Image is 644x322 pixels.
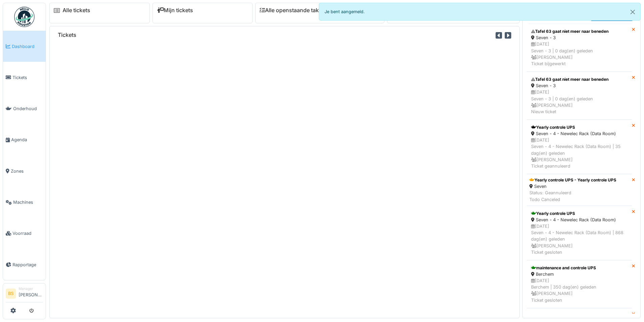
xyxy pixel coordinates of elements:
div: maintenance and controle UPS [531,313,627,319]
div: [DATE] Seven - 4 - Newelec Rack (Data Room) | 35 dag(en) geleden [PERSON_NAME] Ticket geannuleerd [531,137,627,169]
a: BS Manager[PERSON_NAME] [6,286,43,302]
a: Tafel 63 gaat niet meer naar beneden Seven - 3 [DATE]Seven - 3 | 0 dag(en) geleden [PERSON_NAME]T... [527,24,632,72]
img: Badge_color-CXgf-gQk.svg [14,7,34,27]
div: [DATE] Seven - 3 | 0 dag(en) geleden [PERSON_NAME] Nieuw ticket [531,89,627,115]
div: Seven - 4 - Newelec Rack (Data Room) [531,130,627,137]
div: [DATE] Seven - 3 | 0 dag(en) geleden [PERSON_NAME] Ticket bijgewerkt [531,41,627,67]
a: Yearly controle UPS Seven - 4 - Newelec Rack (Data Room) [DATE]Seven - 4 - Newelec Rack (Data Roo... [527,120,632,174]
div: maintenance and controle UPS [531,265,627,271]
div: Yearly controle UPS [531,124,627,130]
a: Tafel 63 gaat niet meer naar beneden Seven - 3 [DATE]Seven - 3 | 0 dag(en) geleden [PERSON_NAME]N... [527,72,632,120]
span: Voorraad [13,230,43,237]
div: Status: Geannuleerd [529,190,616,202]
div: Tafel 63 gaat niet meer naar beneden [531,28,627,34]
li: [PERSON_NAME] [19,286,43,301]
div: Yearly controle UPS - Yearly controle UPS [529,177,616,183]
a: Machines [3,187,46,218]
a: Tickets [3,62,46,93]
a: Dashboard [3,31,46,62]
a: Alle tickets [63,7,90,14]
div: Je bent aangemeld. [319,3,641,21]
span: Zones [11,168,43,174]
a: Zones [3,155,46,187]
span: Dashboard [12,43,43,50]
a: Rapportage [3,249,46,280]
a: Voorraad [3,218,46,249]
a: maintenance and controle UPS Berchem [DATE]Berchem | 350 dag(en) geleden [PERSON_NAME]Ticket gesl... [527,260,632,308]
div: Manager [19,286,43,291]
div: [DATE] Berchem | 350 dag(en) geleden [PERSON_NAME] Ticket gesloten [531,277,627,303]
div: Yearly controle UPS [531,210,627,217]
span: translation missing: nl.notification.todo_canceled [529,197,560,202]
h6: Tickets [58,32,76,38]
div: Seven - 3 [531,34,627,41]
a: Onderhoud [3,93,46,124]
div: Berchem [531,271,627,277]
button: Close [625,3,640,21]
a: Yearly controle UPS Seven - 4 - Newelec Rack (Data Room) [DATE]Seven - 4 - Newelec Rack (Data Roo... [527,206,632,260]
span: Machines [13,199,43,205]
div: Tafel 63 gaat niet meer naar beneden [531,76,627,82]
li: BS [6,289,16,299]
span: Tickets [13,74,43,81]
a: Agenda [3,124,46,155]
span: Onderhoud [13,105,43,112]
a: Yearly controle UPS - Yearly controle UPS Seven Status: Geannuleerd Todo Canceled [527,174,632,206]
a: Alle openstaande taken [260,7,325,14]
div: Seven [529,183,616,190]
a: Mijn tickets [157,7,193,14]
span: Agenda [11,137,43,143]
div: Seven - 3 [531,82,627,89]
span: Rapportage [13,262,43,268]
div: Seven - 4 - Newelec Rack (Data Room) [531,217,627,223]
div: [DATE] Seven - 4 - Newelec Rack (Data Room) | 868 dag(en) geleden [PERSON_NAME] Ticket gesloten [531,223,627,255]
